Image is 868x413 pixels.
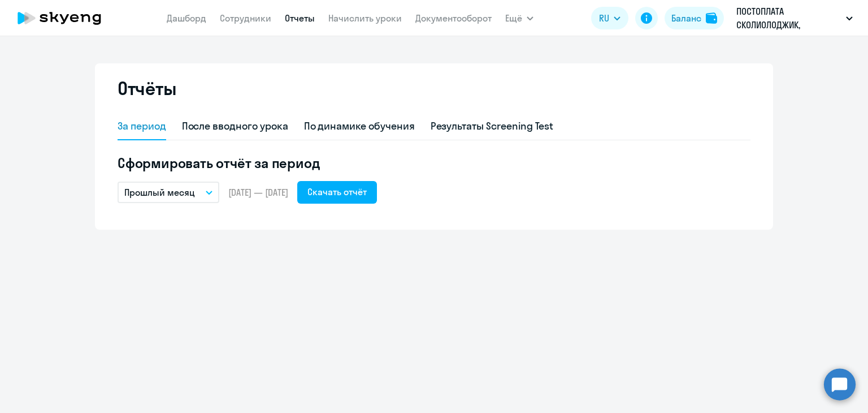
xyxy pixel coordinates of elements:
a: Отчеты [285,12,315,24]
span: RU [599,11,609,25]
p: Прошлый месяц [124,186,195,199]
button: RU [591,7,628,29]
div: Скачать отчёт [307,185,367,199]
h2: Отчёты [118,77,176,100]
h5: Сформировать отчёт за период [118,154,750,172]
div: Баланс [671,11,701,25]
a: Документооборот [415,12,492,24]
div: По динамике обучения [304,119,415,134]
a: Дашборд [167,12,206,24]
button: Прошлый месяц [118,182,219,203]
span: Ещё [505,11,522,25]
div: Результаты Screening Test [431,119,554,134]
button: Балансbalance [665,7,724,29]
a: Сотрудники [220,12,271,24]
button: Скачать отчёт [297,181,377,204]
a: Начислить уроки [328,12,402,24]
div: За период [118,119,166,134]
p: ПОСТОПЛАТА СКОЛИОЛОДЖИК, СКОЛИОЛОДЖИК.РУ, ООО [736,5,841,32]
button: Ещё [505,7,533,29]
span: [DATE] — [DATE] [228,186,288,199]
div: После вводного урока [182,119,288,134]
img: balance [706,12,717,24]
button: ПОСТОПЛАТА СКОЛИОЛОДЖИК, СКОЛИОЛОДЖИК.РУ, ООО [731,5,858,32]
